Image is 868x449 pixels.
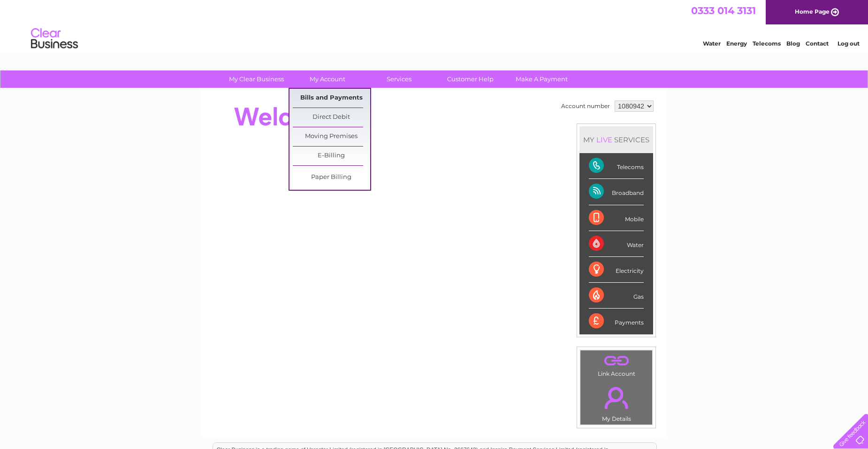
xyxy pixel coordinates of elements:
[559,98,612,114] td: Account number
[703,40,721,47] a: Water
[218,70,295,88] a: My Clear Business
[580,350,653,379] td: Link Account
[583,381,650,414] a: .
[293,108,370,127] a: Direct Debit
[838,40,860,47] a: Log out
[594,135,614,144] div: LIVE
[579,126,653,153] div: MY SERVICES
[503,70,580,88] a: Make A Payment
[289,70,366,88] a: My Account
[589,205,644,231] div: Mobile
[293,127,370,146] a: Moving Premises
[589,257,644,283] div: Electricity
[753,40,781,47] a: Telecoms
[293,147,370,165] a: E-Billing
[589,179,644,205] div: Broadband
[806,40,829,47] a: Contact
[360,70,438,88] a: Services
[589,309,644,334] div: Payments
[583,353,650,369] a: .
[691,5,756,16] a: 0333 014 3131
[213,5,656,46] div: Clear Business is a trading name of Verastar Limited (registered in [GEOGRAPHIC_DATA] No. 3667643...
[432,70,509,88] a: Customer Help
[293,168,370,187] a: Paper Billing
[589,231,644,257] div: Water
[30,24,78,53] img: logo.png
[726,40,747,47] a: Energy
[293,89,370,108] a: Bills and Payments
[580,379,653,425] td: My Details
[589,283,644,309] div: Gas
[786,40,800,47] a: Blog
[589,153,644,179] div: Telecoms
